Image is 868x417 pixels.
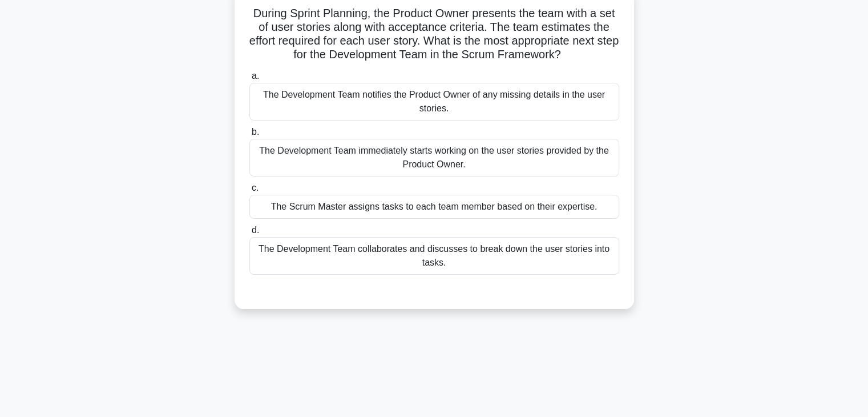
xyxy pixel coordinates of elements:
div: The Development Team immediately starts working on the user stories provided by the Product Owner. [249,139,619,177]
div: The Development Team notifies the Product Owner of any missing details in the user stories. [249,83,619,121]
h5: During Sprint Planning, the Product Owner presents the team with a set of user stories along with... [248,6,620,62]
div: The Development Team collaborates and discusses to break down the user stories into tasks. [249,237,619,275]
div: The Scrum Master assigns tasks to each team member based on their expertise. [249,195,619,219]
span: c. [252,183,259,193]
span: b. [252,127,259,137]
span: a. [252,71,259,81]
span: d. [252,225,259,235]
